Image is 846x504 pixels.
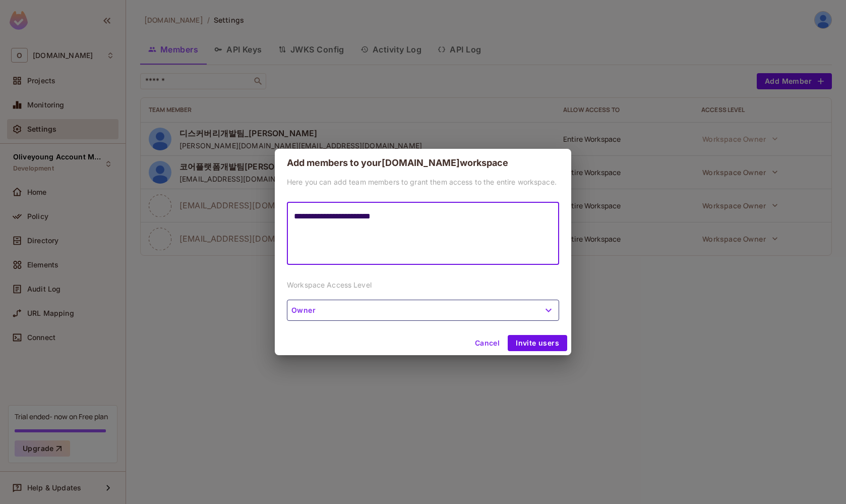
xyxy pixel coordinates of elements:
button: Invite users [508,335,567,351]
h2: Add members to your [DOMAIN_NAME] workspace [275,149,571,177]
button: Owner [287,300,559,321]
button: Cancel [471,335,504,351]
p: Workspace Access Level [287,280,559,290]
p: Here you can add team members to grant them access to the entire workspace. [287,177,559,187]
